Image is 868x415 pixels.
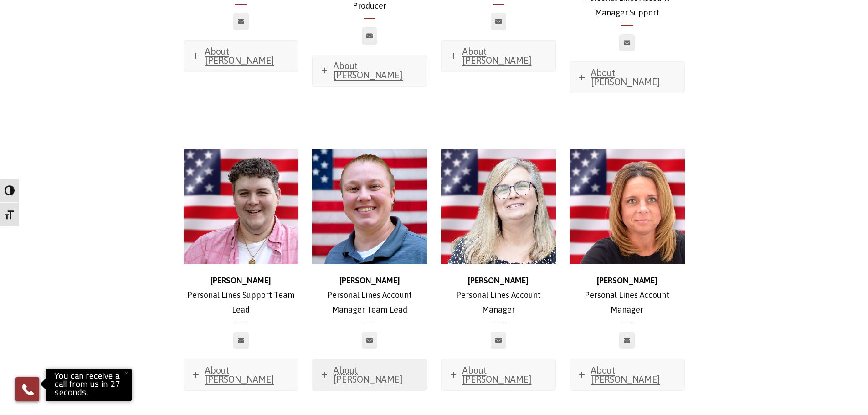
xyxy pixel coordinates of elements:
strong: [PERSON_NAME] [211,276,271,285]
a: About [PERSON_NAME] [570,62,684,93]
img: Phone icon [21,382,35,397]
p: You can receive a call from us in 27 seconds. [48,371,130,399]
p: Personal Lines Support Team Lead [184,273,299,318]
span: About [PERSON_NAME] [591,67,660,87]
a: About [PERSON_NAME] [184,41,298,72]
img: Dawn_500x500 [441,149,556,264]
span: About [PERSON_NAME] [205,365,274,384]
strong: [PERSON_NAME] [468,276,529,285]
span: About [PERSON_NAME] [205,46,274,66]
span: About [PERSON_NAME] [334,365,403,384]
p: Personal Lines Account Manager [441,273,556,318]
img: Blake_500x500 [184,149,299,264]
p: Personal Lines Account Manager [570,273,685,318]
a: About [PERSON_NAME] [313,55,427,86]
span: About [PERSON_NAME] [591,365,660,384]
span: About [PERSON_NAME] [462,365,532,384]
span: About [PERSON_NAME] [334,61,403,80]
a: About [PERSON_NAME] [442,359,556,390]
a: About [PERSON_NAME] [442,41,556,72]
strong: [PERSON_NAME] [339,276,400,285]
p: Personal Lines Account Manager Team Lead [312,273,427,318]
img: Alice Taylor_500x500 [570,149,685,264]
a: About [PERSON_NAME] [313,359,427,390]
button: Close [116,363,136,383]
span: About [PERSON_NAME] [462,46,532,66]
a: About [PERSON_NAME] [184,359,298,390]
a: About [PERSON_NAME] [570,359,684,390]
strong: [PERSON_NAME] [597,276,657,285]
img: Darlene 1 [312,149,427,264]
